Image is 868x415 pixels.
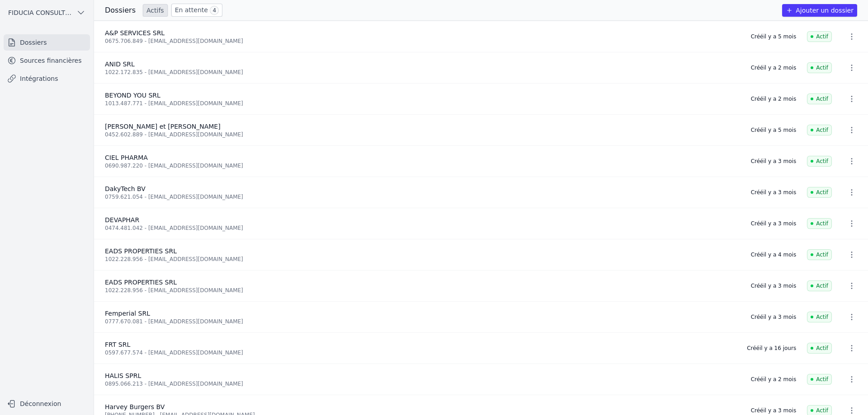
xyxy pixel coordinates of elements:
div: Créé il y a 4 mois [751,251,796,258]
div: Créé il y a 3 mois [751,220,796,227]
span: 4 [210,6,219,15]
a: Sources financières [4,52,90,69]
span: Actif [807,280,832,291]
div: 1022.172.835 - [EMAIL_ADDRESS][DOMAIN_NAME] [105,69,740,76]
span: EADS PROPERTIES SRL [105,279,177,286]
span: HALIS SPRL [105,372,141,379]
span: Actif [807,93,832,104]
div: Créé il y a 5 mois [751,126,796,134]
span: DakyTech BV [105,185,146,192]
div: 0452.602.889 - [EMAIL_ADDRESS][DOMAIN_NAME] [105,131,740,138]
div: Créé il y a 2 mois [751,95,796,103]
span: CIEL PHARMA [105,154,148,161]
span: EADS PROPERTIES SRL [105,247,177,255]
div: 0895.066.213 - [EMAIL_ADDRESS][DOMAIN_NAME] [105,380,740,387]
span: Actif [807,374,832,385]
div: Créé il y a 5 mois [751,33,796,40]
div: Créé il y a 2 mois [751,376,796,383]
div: Créé il y a 3 mois [751,189,796,196]
button: Déconnexion [4,396,90,411]
span: A&P SERVICES SRL [105,29,165,37]
a: Dossiers [4,34,90,51]
div: 0675.706.849 - [EMAIL_ADDRESS][DOMAIN_NAME] [105,37,740,45]
div: 1022.228.956 - [EMAIL_ADDRESS][DOMAIN_NAME] [105,256,740,263]
span: Actif [807,156,832,167]
span: Harvey Burgers BV [105,403,165,410]
span: Actif [807,187,832,198]
div: 0777.670.081 - [EMAIL_ADDRESS][DOMAIN_NAME] [105,318,740,325]
span: FIDUCIA CONSULTING SRL [8,8,73,17]
span: Actif [807,31,832,42]
button: FIDUCIA CONSULTING SRL [4,5,90,20]
div: Créé il y a 3 mois [751,313,796,321]
div: 1013.487.771 - [EMAIL_ADDRESS][DOMAIN_NAME] [105,100,740,107]
span: DEVAPHAR [105,216,139,224]
div: 0597.677.574 - [EMAIL_ADDRESS][DOMAIN_NAME] [105,349,736,356]
span: Actif [807,343,832,354]
a: En attente 4 [171,4,222,17]
div: Créé il y a 3 mois [751,407,796,414]
span: [PERSON_NAME] et [PERSON_NAME] [105,123,221,130]
span: FRT SRL [105,341,130,348]
span: Femperial SRL [105,310,150,317]
div: 0474.481.042 - [EMAIL_ADDRESS][DOMAIN_NAME] [105,224,740,232]
div: Créé il y a 3 mois [751,282,796,289]
div: 0759.621.054 - [EMAIL_ADDRESS][DOMAIN_NAME] [105,193,740,201]
span: Actif [807,218,832,229]
a: Intégrations [4,70,90,87]
div: Créé il y a 16 jours [747,345,796,352]
span: Actif [807,125,832,135]
button: Ajouter un dossier [782,4,857,17]
a: Actifs [143,4,168,17]
h3: Dossiers [105,5,136,16]
span: Actif [807,249,832,260]
span: Actif [807,312,832,322]
span: Actif [807,62,832,73]
div: Créé il y a 2 mois [751,64,796,71]
div: 0690.987.220 - [EMAIL_ADDRESS][DOMAIN_NAME] [105,162,740,169]
div: 1022.228.956 - [EMAIL_ADDRESS][DOMAIN_NAME] [105,287,740,294]
span: BEYOND YOU SRL [105,92,160,99]
span: ANID SRL [105,61,135,68]
div: Créé il y a 3 mois [751,158,796,165]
